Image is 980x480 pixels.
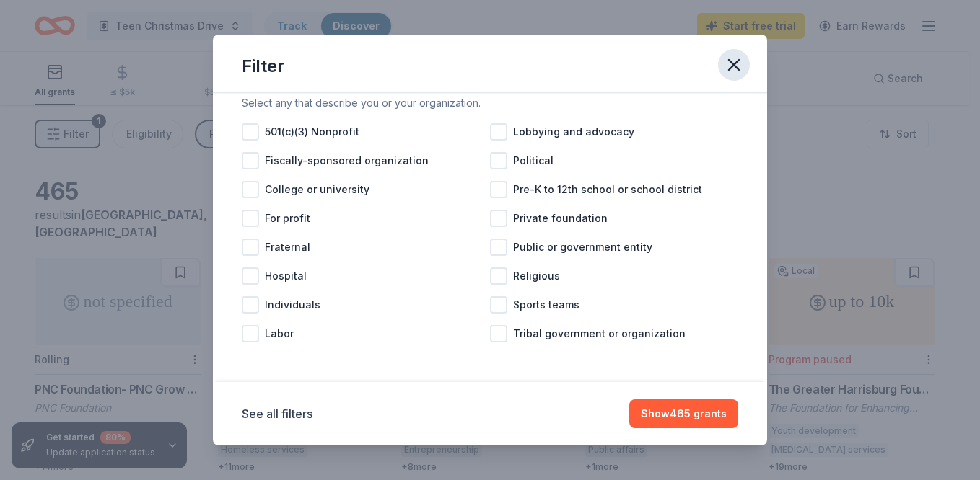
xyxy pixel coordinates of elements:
[265,181,369,198] span: College or university
[513,239,652,256] span: Public or government entity
[265,152,429,169] span: Fiscally-sponsored organization
[265,210,310,227] span: For profit
[513,181,702,198] span: Pre-K to 12th school or school district
[265,296,320,314] span: Individuals
[513,123,634,141] span: Lobbying and advocacy
[242,94,738,112] div: Select any that describe you or your organization.
[629,399,738,428] button: Show465 grants
[265,267,307,285] span: Hospital
[265,325,294,342] span: Labor
[265,123,359,141] span: 501(c)(3) Nonprofit
[513,152,554,169] span: Political
[242,405,312,422] button: See all filters
[265,239,310,256] span: Fraternal
[242,55,284,78] div: Filter
[513,210,608,227] span: Private foundation
[513,325,686,342] span: Tribal government or organization
[513,296,579,314] span: Sports teams
[513,267,560,285] span: Religious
